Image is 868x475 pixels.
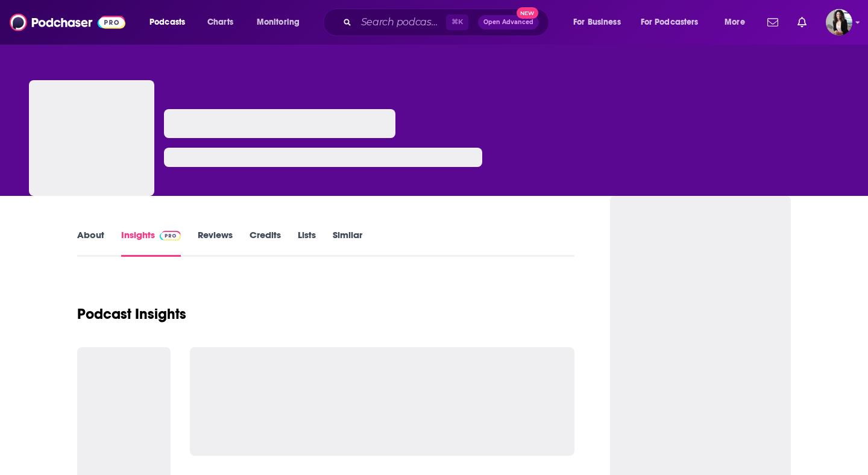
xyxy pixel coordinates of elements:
[77,229,104,257] a: About
[248,13,315,32] button: open menu
[826,9,852,36] img: User Profile
[826,9,852,36] button: Show profile menu
[517,7,538,19] span: New
[478,15,539,30] button: Open AdvancedNew
[763,12,783,33] a: Show notifications dropdown
[10,11,125,34] img: Podchaser - Follow, Share and Rate Podcasts
[121,229,181,257] a: InsightsPodchaser Pro
[333,229,362,257] a: Similar
[641,14,699,31] span: For Podcasters
[335,8,561,36] div: Search podcasts, credits, & more...
[298,229,316,257] a: Lists
[250,229,281,257] a: Credits
[565,13,636,32] button: open menu
[446,14,468,30] span: ⌘ K
[725,14,745,31] span: More
[716,13,760,32] button: open menu
[200,13,241,32] a: Charts
[141,13,201,32] button: open menu
[826,9,852,36] span: Logged in as ElizabethCole
[257,14,300,31] span: Monitoring
[77,305,186,323] h1: Podcast Insights
[198,229,233,257] a: Reviews
[160,231,181,241] img: Podchaser Pro
[207,14,233,31] span: Charts
[483,19,533,25] span: Open Advanced
[149,14,185,31] span: Podcasts
[356,13,446,32] input: Search podcasts, credits, & more...
[633,13,716,32] button: open menu
[573,14,621,31] span: For Business
[793,12,811,33] a: Show notifications dropdown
